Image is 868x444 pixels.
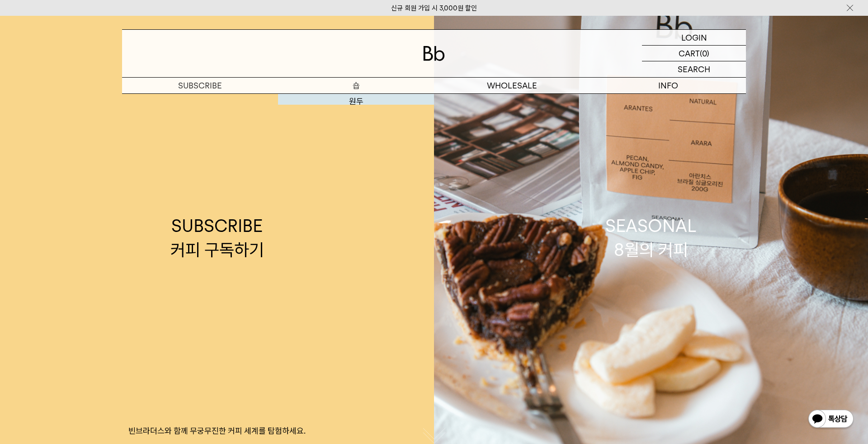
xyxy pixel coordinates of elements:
[681,30,707,45] p: LOGIN
[642,46,746,61] a: CART (0)
[678,61,710,77] p: SEARCH
[807,409,854,430] img: 카카오톡 채널 1:1 채팅 버튼
[423,46,445,61] img: 로고
[122,78,278,93] a: SUBSCRIBE
[278,78,434,93] a: 숍
[434,78,590,93] p: WHOLESALE
[700,46,709,61] p: (0)
[642,30,746,46] a: LOGIN
[605,214,697,262] div: SEASONAL 8월의 커피
[170,214,264,262] div: SUBSCRIBE 커피 구독하기
[590,78,746,93] p: INFO
[679,46,700,61] p: CART
[391,4,477,12] a: 신규 회원 가입 시 3,000원 할인
[278,94,434,109] a: 원두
